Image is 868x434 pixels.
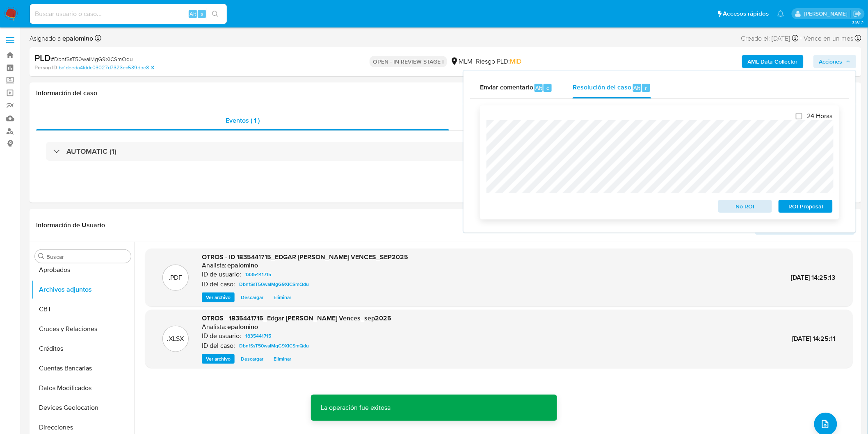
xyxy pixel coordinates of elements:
[34,64,57,71] b: Person ID
[32,299,134,319] button: CBT
[226,116,260,125] span: Eventos ( 1 )
[206,293,231,302] span: Ver archivo
[167,334,184,343] p: .XLSX
[741,33,799,44] div: Creado el: [DATE]
[34,51,51,64] b: PLD
[202,252,408,262] span: OTROS - ID 1835441715_EDGAR [PERSON_NAME] VENCES_SEP2025
[190,10,196,18] span: Alt
[237,292,267,302] button: Descargar
[36,221,105,229] h1: Información de Usuario
[241,355,263,363] span: Descargar
[32,280,134,299] button: Archivos adjuntos
[450,57,473,66] div: MLM
[32,260,134,280] button: Aprobados
[804,34,854,43] span: Vence en un mes
[245,331,271,341] span: 1835441715
[480,83,533,92] span: Enviar comentario
[723,9,769,18] span: Accesos rápidos
[202,280,235,288] p: ID del caso:
[202,292,235,302] button: Ver archivo
[724,201,767,212] span: No ROI
[242,331,274,341] a: 1835441715
[800,33,802,44] span: -
[245,270,271,279] span: 1835441715
[807,112,833,120] span: 24 Horas
[784,201,827,212] span: ROI Proposal
[791,273,836,282] span: [DATE] 14:25:13
[201,10,203,18] span: s
[30,34,93,43] span: Asignado a
[777,10,784,17] a: Notificaciones
[311,395,400,421] p: La operación fue exitosa
[476,57,521,66] span: Riesgo PLD:
[202,342,235,350] p: ID del caso:
[813,55,857,68] button: Acciones
[38,253,45,260] button: Buscar
[202,332,241,340] p: ID de usuario:
[546,84,549,92] span: c
[59,64,154,71] a: bc1deeda4fddc03027d7323ec539dbe8
[236,279,312,289] a: DbnfSsT50walMgG9XlCSmQdu
[202,323,226,331] p: Analista:
[30,9,227,19] input: Buscar usuario o caso...
[36,89,855,97] h1: Información del caso
[32,359,134,378] button: Cuentas Bancarias
[573,83,631,92] span: Resolución del caso
[535,84,542,92] span: Alt
[66,147,116,156] h3: AUTOMATIC (1)
[742,55,804,68] button: AML Data Collector
[779,200,833,213] button: ROI Proposal
[270,354,295,364] button: Eliminar
[796,113,802,119] input: 24 Horas
[239,341,309,351] span: DbnfSsT50walMgG9XlCSmQdu
[227,261,258,270] h6: epalomino
[169,273,183,282] p: .PDF
[793,334,836,343] span: [DATE] 14:25:11
[718,200,772,213] button: No ROI
[819,55,843,68] span: Acciones
[370,56,447,67] p: OPEN - IN REVIEW STAGE I
[46,142,845,161] div: AUTOMATIC (1)
[207,8,224,20] button: search-icon
[853,9,862,18] a: Salir
[202,261,226,270] p: Analista:
[32,339,134,359] button: Créditos
[510,57,521,66] span: MID
[32,319,134,339] button: Cruces y Relaciones
[32,378,134,398] button: Datos Modificados
[634,84,640,92] span: Alt
[274,355,291,363] span: Eliminar
[645,84,647,92] span: r
[202,270,241,279] p: ID de usuario:
[46,253,128,260] input: Buscar
[239,279,309,289] span: DbnfSsT50walMgG9XlCSmQdu
[206,355,231,363] span: Ver archivo
[804,10,850,18] p: elena.palomino@mercadolibre.com.mx
[274,293,291,302] span: Eliminar
[236,341,312,351] a: DbnfSsT50walMgG9XlCSmQdu
[241,293,263,302] span: Descargar
[242,270,274,279] a: 1835441715
[32,398,134,418] button: Devices Geolocation
[202,313,391,323] span: OTROS - 1835441715_Edgar [PERSON_NAME] Vences_sep2025
[51,55,133,63] span: # DbnfSsT50walMgG9XlCSmQdu
[202,354,235,364] button: Ver archivo
[227,323,258,331] h6: epalomino
[270,292,295,302] button: Eliminar
[748,55,798,68] b: AML Data Collector
[61,34,93,43] b: epalomino
[237,354,267,364] button: Descargar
